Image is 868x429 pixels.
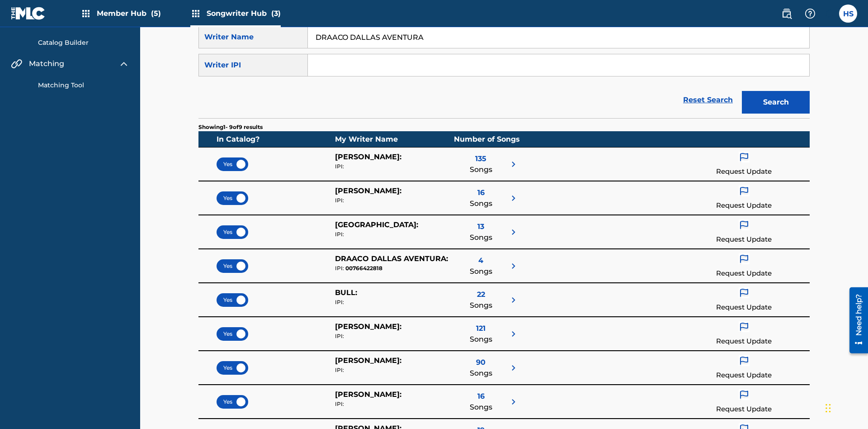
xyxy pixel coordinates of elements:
[477,289,485,300] span: 22
[739,253,750,265] img: flag icon
[335,264,453,272] div: 00766422818
[335,322,401,331] span: [PERSON_NAME] :
[823,386,868,429] iframe: Chat Widget
[508,362,519,373] img: right chevron icon
[335,220,418,229] span: [GEOGRAPHIC_DATA] :
[805,8,816,19] img: help
[223,398,241,406] span: Yes
[223,228,241,236] span: Yes
[335,153,401,161] span: [PERSON_NAME] :
[223,364,241,372] span: Yes
[716,200,772,211] p: Request Update
[679,90,737,110] a: Reset Search
[476,357,486,368] span: 90
[475,153,486,164] span: 135
[335,231,344,238] span: IPI:
[335,134,453,145] div: My Writer Name
[508,396,519,407] img: right chevron icon
[742,91,810,114] button: Search
[207,8,281,19] span: Songwriter Hub
[335,299,344,305] span: IPI:
[739,287,750,299] img: flag icon
[716,268,772,279] p: Request Update
[739,389,750,401] img: flag icon
[825,9,834,18] div: Notifications
[223,194,241,202] span: Yes
[508,159,519,170] img: right chevron icon
[190,8,201,19] img: Top Rightsholders
[335,333,344,339] span: IPI:
[716,370,772,381] p: Request Update
[843,284,868,358] iframe: Resource Center
[198,26,810,118] form: Search Form
[335,163,344,170] span: IPI:
[335,197,344,204] span: IPI:
[826,395,831,422] div: Drag
[271,9,281,18] span: (3)
[739,152,750,163] img: flag icon
[151,9,161,18] span: (5)
[38,38,129,48] a: Catalog Builder
[716,302,772,313] p: Request Update
[198,123,263,131] p: Showing 1 - 9 of 9 results
[11,7,46,20] img: MLC Logo
[470,300,492,311] span: Songs
[335,367,344,373] span: IPI:
[335,356,401,365] span: [PERSON_NAME] :
[801,5,819,23] div: Help
[478,255,483,266] span: 4
[335,254,448,263] span: DRAACO DALLAS AVENTURA :
[470,368,492,379] span: Songs
[508,227,519,238] img: right chevron icon
[477,187,485,198] span: 16
[118,58,129,69] img: expand
[477,221,484,232] span: 13
[335,390,401,399] span: [PERSON_NAME] :
[223,262,241,270] span: Yes
[29,58,64,69] span: Matching
[217,134,335,145] div: In Catalog?
[716,234,772,245] p: Request Update
[223,296,241,304] span: Yes
[97,8,161,19] span: Member Hub
[739,186,750,197] img: flag icon
[470,402,492,413] span: Songs
[739,321,750,333] img: flag icon
[508,295,519,305] img: right chevron icon
[470,232,492,243] span: Songs
[508,193,519,204] img: right chevron icon
[716,404,772,415] p: Request Update
[739,355,750,367] img: flag icon
[477,391,485,402] span: 16
[223,160,241,168] span: Yes
[739,219,750,231] img: flag icon
[778,5,796,23] a: Public Search
[508,261,519,272] img: right chevron icon
[335,400,344,407] span: IPI:
[508,329,519,339] img: right chevron icon
[223,330,241,338] span: Yes
[38,81,129,90] a: Matching Tool
[11,58,22,69] img: Matching
[454,134,519,145] div: Number of Songs
[476,323,486,334] span: 121
[781,8,792,19] img: search
[470,266,492,277] span: Songs
[470,198,492,209] span: Songs
[839,5,857,23] div: User Menu
[335,288,357,297] span: BULL :
[335,186,401,195] span: [PERSON_NAME] :
[470,334,492,345] span: Songs
[80,8,91,19] img: Top Rightsholders
[716,167,772,177] p: Request Update
[335,265,344,272] span: IPI:
[470,164,492,175] span: Songs
[716,336,772,347] p: Request Update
